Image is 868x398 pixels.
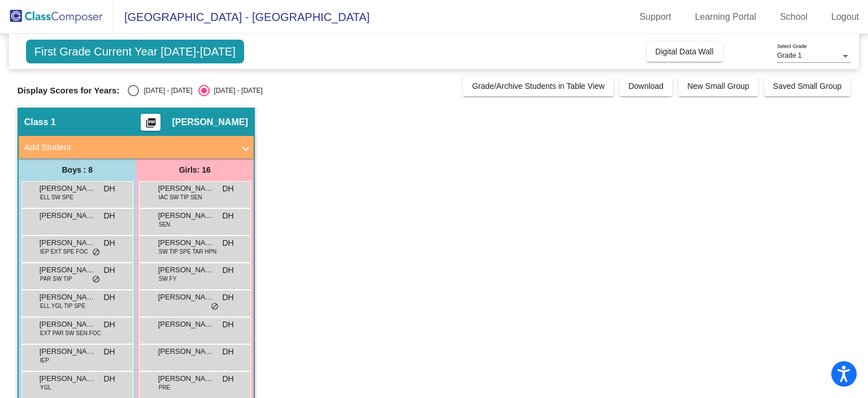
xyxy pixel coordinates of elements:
[40,383,51,392] span: YGL
[777,52,801,59] span: Grade 1
[628,82,663,91] span: Download
[158,183,215,194] span: [PERSON_NAME]
[222,346,233,358] span: DH
[19,136,254,159] mat-expansion-panel-header: Add Student
[158,210,215,221] span: [PERSON_NAME]
[822,8,868,26] a: Logout
[144,117,158,133] mat-icon: picture_as_pdf
[656,47,714,56] span: Digital Data Wall
[92,248,100,257] span: do_not_disturb_alt
[26,40,244,63] span: First Grade Current Year [DATE]-[DATE]
[222,237,233,249] span: DH
[158,237,215,249] span: [PERSON_NAME]-[GEOGRAPHIC_DATA]
[158,264,215,276] span: [PERSON_NAME]
[159,275,177,283] span: SW FY
[210,85,263,96] div: [DATE] - [DATE]
[103,210,115,222] span: DH
[103,346,115,358] span: DH
[24,141,235,154] mat-panel-title: Add Student
[158,319,215,330] span: [PERSON_NAME]
[40,329,101,337] span: EXT PAR SW SEN FOC
[92,275,100,284] span: do_not_disturb_alt
[18,85,120,96] span: Display Scores for Years:
[24,117,56,128] span: Class 1
[40,193,73,202] span: ELL SW SPE
[103,183,115,195] span: DH
[40,356,49,365] span: IEP
[631,8,680,26] a: Support
[211,302,219,311] span: do_not_disturb_alt
[40,210,96,221] span: [PERSON_NAME]
[40,373,96,384] span: [PERSON_NAME]
[222,292,233,303] span: DH
[773,82,841,91] span: Saved Small Group
[158,346,215,357] span: [PERSON_NAME]
[159,383,171,392] span: PRE
[686,8,766,26] a: Learning Portal
[40,275,72,283] span: PAR SW TIP
[159,220,171,229] span: SEN
[159,247,217,256] span: SW TIP SPE TAR HPN
[128,85,262,96] mat-radio-group: Select an option
[103,237,115,249] span: DH
[103,319,115,331] span: DH
[141,114,160,131] button: Print Students Details
[40,247,88,256] span: IEP EXT SPE FOC
[764,76,850,96] button: Saved Small Group
[172,117,248,128] span: [PERSON_NAME]
[103,292,115,303] span: DH
[158,373,215,384] span: [PERSON_NAME]
[222,210,233,222] span: DH
[678,76,758,96] button: New Small Group
[687,82,749,91] span: New Small Group
[40,302,85,310] span: ELL YGL TIP SPE
[19,159,136,181] div: Boys : 8
[463,76,614,96] button: Grade/Archive Students in Table View
[771,8,817,26] a: School
[40,319,96,330] span: [PERSON_NAME]
[139,85,192,96] div: [DATE] - [DATE]
[40,264,96,276] span: [PERSON_NAME] [PERSON_NAME]
[103,264,115,276] span: DH
[222,373,233,385] span: DH
[619,76,672,96] button: Download
[646,41,723,62] button: Digital Data Wall
[113,8,370,26] span: [GEOGRAPHIC_DATA] - [GEOGRAPHIC_DATA]
[103,373,115,385] span: DH
[136,159,254,181] div: Girls: 16
[222,264,233,276] span: DH
[472,82,605,91] span: Grade/Archive Students in Table View
[40,237,96,249] span: [PERSON_NAME]
[40,292,96,303] span: [PERSON_NAME] [PERSON_NAME]
[40,346,96,357] span: [PERSON_NAME]
[159,193,202,202] span: IAC SW TIP SEN
[222,319,233,331] span: DH
[222,183,233,195] span: DH
[158,292,215,303] span: [PERSON_NAME]
[40,183,96,194] span: [PERSON_NAME]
